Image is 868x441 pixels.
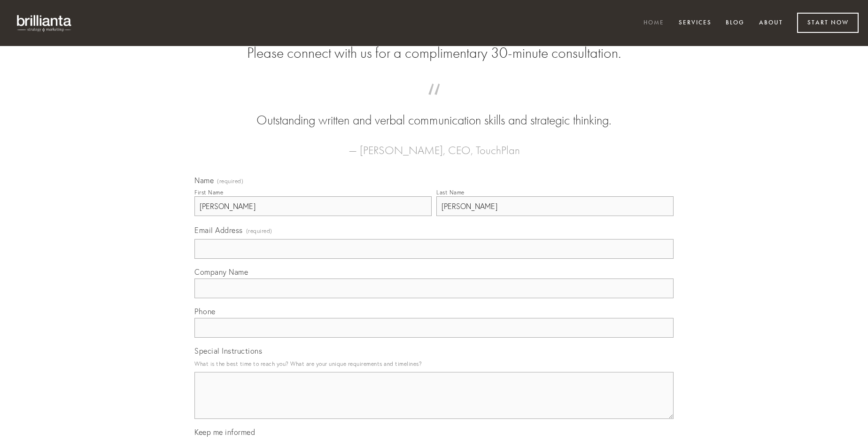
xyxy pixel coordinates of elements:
[194,427,255,437] span: Keep me informed
[209,93,659,111] span: “
[217,178,243,184] span: (required)
[797,13,859,33] a: Start Now
[194,44,674,62] h2: Please connect with us for a complimentary 30-minute consultation.
[436,189,465,196] div: Last Name
[753,15,789,31] a: About
[194,307,216,316] span: Phone
[194,357,674,370] p: What is the best time to reach you? What are your unique requirements and timelines?
[209,130,659,160] figcaption: — [PERSON_NAME], CEO, TouchPlan
[673,15,718,31] a: Services
[194,176,214,185] span: Name
[9,9,80,37] img: brillianta - research, strategy, marketing
[194,346,262,356] span: Special Instructions
[209,93,659,130] blockquote: Outstanding written and verbal communication skills and strategic thinking.
[637,15,670,31] a: Home
[246,224,272,237] span: (required)
[720,15,751,31] a: Blog
[194,267,248,277] span: Company Name
[194,225,243,235] span: Email Address
[194,189,223,196] div: First Name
